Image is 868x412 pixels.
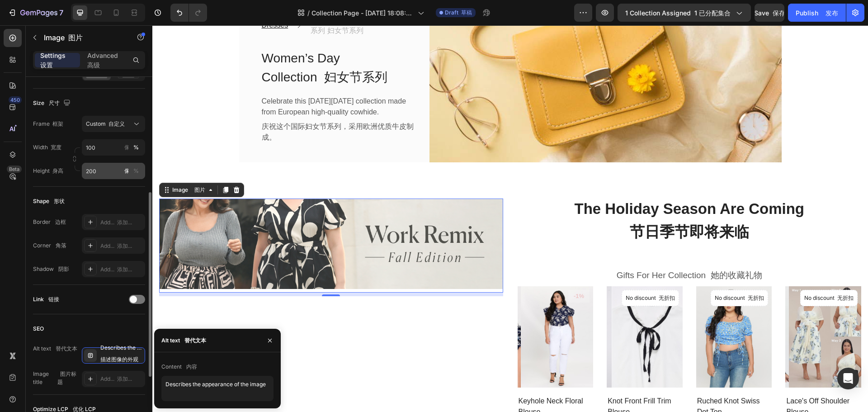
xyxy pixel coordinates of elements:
h2: Ruched Knot Swiss Dot Top [544,369,620,393]
font: 添加... [117,375,132,382]
h2: Lace's Off Shoulder Blouse [633,369,709,393]
p: No discount [652,269,701,277]
button: 7 [4,4,67,22]
font: 草稿 [461,9,472,16]
font: 替代文本 [56,345,77,352]
button: Save 保存 [755,4,784,22]
font: 设置 [40,61,53,69]
font: 替代文本 [184,337,206,344]
div: Shape [33,197,65,205]
p: 7 [59,7,63,18]
font: 图片 [68,33,83,42]
button: Custom 自定义 [82,116,145,132]
button: % [118,142,129,153]
font: 边框 [55,218,66,225]
label: Frame [33,120,63,128]
div: Alt text [161,336,206,345]
font: 自定义 [108,120,125,127]
font: 1 已分配集合 [694,9,731,17]
font: 添加... [117,266,132,273]
button: px 像素 [131,142,142,153]
iframe: Design area [152,25,868,412]
font: 内容 [186,363,197,370]
font: 尺寸 [49,99,60,106]
div: Beta [7,166,22,173]
font: 链接 [48,296,59,303]
font: 高级 [87,61,100,69]
font: 无折扣 [685,269,701,276]
div: Undo/Redo [170,4,207,22]
div: Add... [100,218,143,227]
font: 角落 [56,242,66,249]
input: px 像素% [82,163,145,179]
pre: -1% [416,265,437,277]
font: 她的收藏礼物 [558,245,610,255]
div: Shadow [33,265,69,273]
p: Women’s Day Collection [109,24,262,62]
font: 添加... [117,242,132,249]
span: Save [754,9,785,17]
div: Border [33,218,66,226]
p: Celebrate this [DATE][DATE] collection made from European high-quality cowhide. [109,71,262,121]
div: Add... [100,375,143,383]
div: px [112,143,135,152]
span: / [307,8,310,18]
font: 添加... [117,219,132,226]
font: 无折扣 [506,269,523,276]
font: 保存 [773,9,785,17]
font: 像素 [124,144,135,151]
button: 1 collection assigned 1 已分配集合 [618,4,751,22]
p: Advanced [87,51,122,70]
button: Publish 发布 [788,4,846,22]
p: No discount [562,269,612,277]
font: 发布 [826,9,838,17]
p: Settings [40,51,75,70]
font: 描述图像的外观 [100,356,138,363]
div: Image [18,161,55,169]
div: Publish [796,8,838,18]
label: Height [33,167,63,175]
h2: Keyhole Neck Floral Blouse [365,369,441,393]
span: Collection Page - [DATE] 18:08:00 [311,8,414,18]
p: Gifts For Her Collection [366,244,708,257]
div: Alt text [33,345,77,353]
font: 节日季节即将来临 [477,198,597,215]
img: Describes the appearance of the image [7,173,351,264]
div: Corner [33,242,66,250]
input: px 像素% [82,139,145,156]
h2: Knot Front Frill Trim Blouse [454,369,530,393]
div: SEO [33,325,44,333]
font: 身高 [52,167,63,174]
button: % [118,166,129,176]
div: Describes the appearance of the image [100,344,143,367]
div: Link [33,295,59,303]
p: Image [44,32,121,43]
font: 像素 [124,167,135,174]
label: Width [33,143,61,152]
span: Custom [86,120,125,128]
div: Image title [33,370,78,386]
div: Content [161,363,197,371]
div: Size [33,97,72,109]
font: 宽度 [51,144,61,151]
font: 无折扣 [595,269,612,276]
font: 框架 [52,120,63,127]
font: 图片 [42,161,53,168]
div: % [133,167,139,175]
span: Draft [445,9,472,17]
p: No discount [473,269,523,277]
div: Open Intercom Messenger [837,368,859,389]
span: 1 collection assigned [625,8,731,18]
p: The Holiday Season Are Coming [366,174,708,220]
div: px [112,167,135,175]
font: 图片标题 [57,370,76,385]
button: px 像素 [131,166,142,176]
div: % [133,143,139,152]
font: 形状 [54,198,65,204]
div: Add... [100,265,143,274]
font: 庆祝这个国际妇女节系列，采用欧洲优质牛皮制成。 [109,97,261,116]
div: 450 [9,96,22,104]
font: 阴影 [58,265,69,272]
div: Add... [100,242,143,250]
font: 妇女节系列 [172,45,235,59]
